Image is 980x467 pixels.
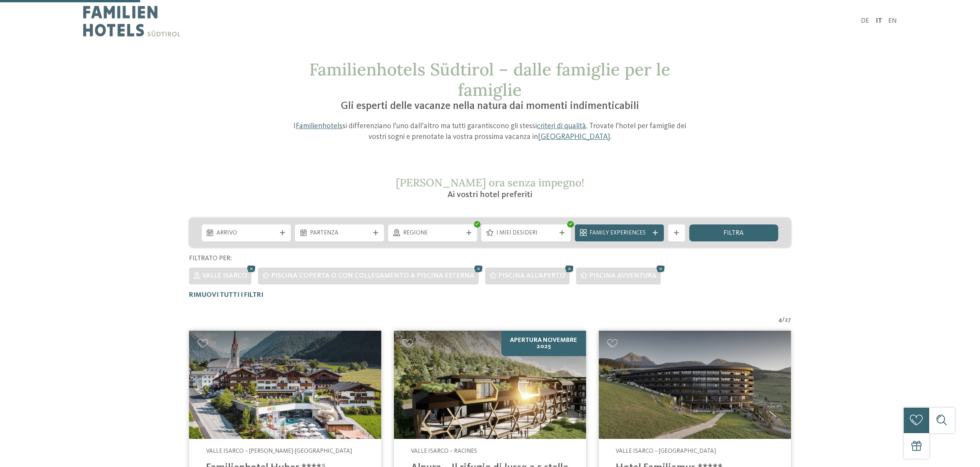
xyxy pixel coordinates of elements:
span: Piscina all'aperto [498,273,565,279]
span: Regione [403,229,462,238]
img: Cercate un hotel per famiglie? Qui troverete solo i migliori! [189,331,381,439]
a: IT [876,18,882,24]
img: Cercate un hotel per famiglie? Qui troverete solo i migliori! [394,331,586,439]
a: criteri di qualità [537,122,586,130]
span: Gli esperti delle vacanze nella natura dai momenti indimenticabili [341,101,639,112]
span: Piscina avventura [589,273,657,279]
span: 27 [785,316,791,325]
span: Family Experiences [590,229,649,238]
a: EN [888,18,897,24]
span: Arrivo [216,229,276,238]
span: Valle Isarco – [PERSON_NAME]-[GEOGRAPHIC_DATA] [206,448,352,454]
span: Filtrato per: [189,255,232,262]
span: Ai vostri hotel preferiti [447,191,532,199]
span: Valle Isarco [202,273,247,279]
span: Valle Isarco – [GEOGRAPHIC_DATA] [616,448,716,454]
span: 4 [778,316,782,325]
a: DE [861,18,869,24]
span: [PERSON_NAME] ora senza impegno! [396,176,584,189]
a: [GEOGRAPHIC_DATA] [538,133,610,141]
span: Partenza [310,229,369,238]
a: Familienhotels [296,122,342,130]
span: I miei desideri [496,229,556,238]
span: Piscina coperta o con collegamento a piscina esterna [271,273,474,279]
img: Cercate un hotel per famiglie? Qui troverete solo i migliori! [599,331,791,439]
span: Familienhotels Südtirol – dalle famiglie per le famiglie [309,59,670,100]
p: I si differenziano l’uno dall’altro ma tutti garantiscono gli stessi . Trovate l’hotel per famigl... [289,121,692,142]
span: Rimuovi tutti i filtri [189,292,263,298]
span: filtra [724,230,744,237]
span: Valle Isarco – Racines [411,448,477,454]
span: / [782,316,785,325]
